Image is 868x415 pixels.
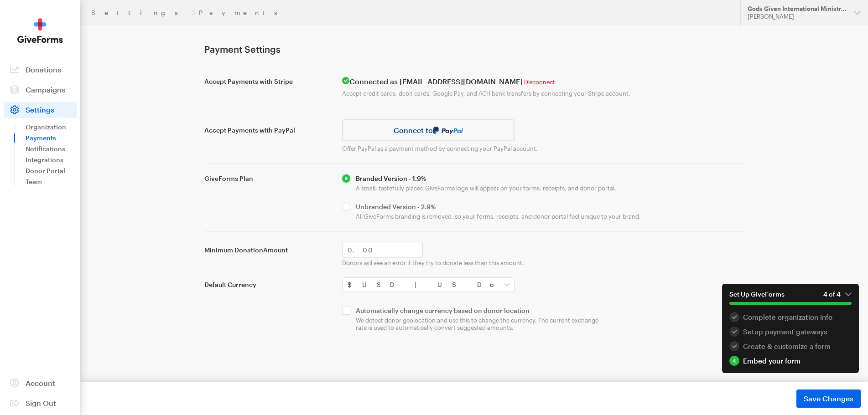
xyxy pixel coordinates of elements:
a: Settings [4,102,77,118]
a: Disconnect [524,78,555,86]
div: 1 [729,312,739,322]
button: Set Up GiveForms4 of 4 [722,284,859,312]
p: Donors will see an error if they try to donate less than this amount. [342,259,744,266]
a: Settings [91,9,188,16]
h1: Payment Settings [204,44,744,55]
a: Campaigns [4,82,77,98]
a: Account [4,375,77,391]
span: Account [26,379,55,387]
a: Organization [26,122,77,133]
div: Create & customize a form [729,341,852,351]
div: Complete organization info [729,312,852,322]
label: Accept Payments with PayPal [204,126,331,134]
label: Default Currency [204,281,331,289]
a: 3 Create & customize a form [729,341,852,351]
div: Embed your form [729,356,852,366]
div: 3 [729,341,739,351]
a: Sign Out [4,395,77,411]
a: 4 Embed your form [729,356,852,366]
a: Connect to [342,119,515,141]
span: Sign Out [26,399,56,407]
div: 2 [729,327,739,337]
span: Campaigns [26,85,65,94]
p: Offer PayPal as a payment method by connecting your PayPal account. [342,145,744,152]
input: 0.00 [342,243,423,257]
span: Save Changes [804,393,853,404]
p: Accept credit cards, debit cards, Google Pay, and ACH bank transfers by connecting your Stripe ac... [342,90,744,97]
label: Accept Payments with Stripe [204,77,331,86]
button: Save Changes [796,389,861,408]
img: paypal-036f5ec2d493c1c70c99b98eb3a666241af203a93f3fc3b8b64316794b4dcd3f.svg [433,127,463,134]
a: Donations [4,61,77,78]
a: Integrations [26,154,77,165]
label: Minimum Donation [204,246,331,254]
div: Gods Given International Ministries [748,5,847,13]
span: Donations [26,65,61,74]
img: GiveForms [17,18,63,43]
span: Amount [263,246,288,254]
a: Notifications [26,143,77,154]
div: [PERSON_NAME] [748,13,847,20]
a: Payments [26,133,77,143]
div: Setup payment gateways [729,327,852,337]
em: 4 of 4 [823,290,852,298]
h4: Connected as [EMAIL_ADDRESS][DOMAIN_NAME] [342,77,744,86]
a: Team [26,176,77,187]
a: 1 Complete organization info [729,312,852,322]
label: GiveForms Plan [204,174,331,183]
div: 4 [729,356,739,366]
a: Donor Portal [26,165,77,176]
a: 2 Setup payment gateways [729,327,852,337]
span: Settings [26,105,54,114]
